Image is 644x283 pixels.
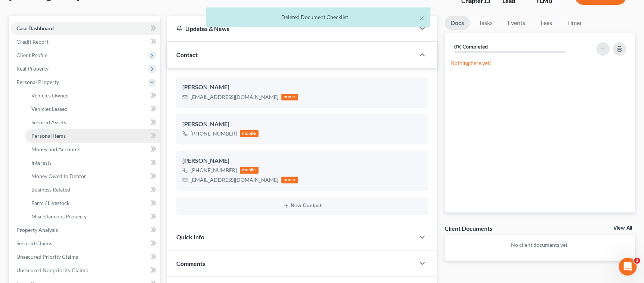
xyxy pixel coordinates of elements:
button: New Contact [182,203,422,209]
div: [PERSON_NAME] [182,83,422,92]
span: Case Dashboard [16,25,54,31]
div: [PERSON_NAME] [182,156,422,165]
div: home [281,177,298,183]
span: Personal Items [31,133,66,139]
a: Unsecured Priority Claims [10,250,160,264]
a: Money Owed to Debtor [25,170,160,183]
span: Interests [31,159,52,166]
span: Contact [176,51,198,58]
span: Property Analysis [16,227,58,233]
div: Deleted Document Checklist! [212,13,424,21]
a: Secured Assets [25,116,160,129]
a: Money and Accounts [25,143,160,156]
span: Secured Claims [16,240,52,246]
span: Real Property [16,65,49,72]
strong: 0% Completed [454,43,488,50]
a: Property Analysis [10,223,160,237]
div: [EMAIL_ADDRESS][DOMAIN_NAME] [191,176,278,184]
a: Business Related [25,183,160,196]
div: mobile [240,167,258,174]
div: home [281,94,298,100]
span: Miscellaneous Property [31,213,87,220]
p: Nothing here yet! [451,59,629,67]
p: No client documents yet. [451,241,629,249]
span: Unsecured Nonpriority Claims [16,267,88,273]
span: Vehicles Owned [31,92,69,99]
div: [PHONE_NUMBER] [191,130,237,137]
span: Comments [176,260,205,267]
a: Vehicles Leased [25,102,160,116]
a: Secured Claims [10,237,160,250]
a: View All [613,226,632,231]
a: Miscellaneous Property [25,210,160,223]
span: Client Profile [16,52,47,58]
div: mobile [240,130,258,137]
span: Farm / Livestock [31,200,69,206]
div: Client Documents [445,224,492,232]
span: Unsecured Priority Claims [16,254,78,260]
span: Personal Property [16,79,59,85]
a: Personal Items [25,129,160,143]
span: Quick Info [176,233,204,240]
span: Money Owed to Debtor [31,173,86,179]
span: Business Related [31,186,70,193]
button: × [419,13,424,22]
span: 3 [634,258,640,264]
span: Secured Assets [31,119,66,125]
div: [EMAIL_ADDRESS][DOMAIN_NAME] [191,93,278,101]
a: Credit Report [10,35,160,49]
a: Interests [25,156,160,170]
span: Money and Accounts [31,146,80,152]
a: Vehicles Owned [25,89,160,102]
span: Credit Report [16,38,49,45]
a: Farm / Livestock [25,196,160,210]
div: [PHONE_NUMBER] [191,167,237,174]
span: Vehicles Leased [31,106,68,112]
iframe: Intercom live chat [619,258,637,276]
a: Unsecured Nonpriority Claims [10,264,160,277]
div: [PERSON_NAME] [182,120,422,129]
